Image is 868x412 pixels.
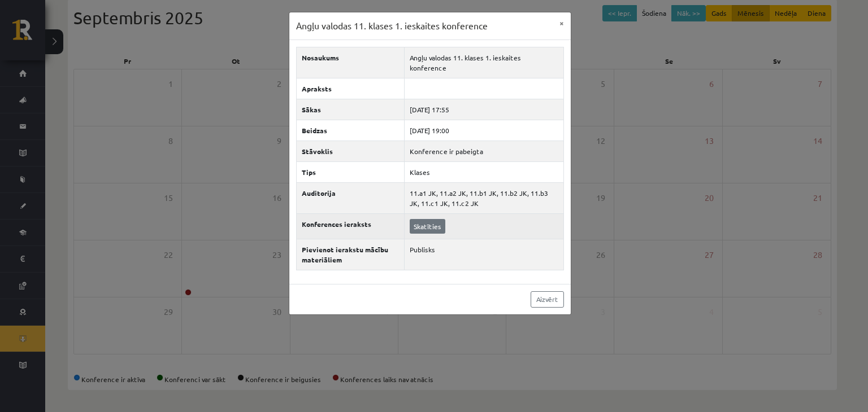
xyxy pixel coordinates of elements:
td: Klases [404,161,563,182]
td: [DATE] 19:00 [404,120,563,141]
td: 11.a1 JK, 11.a2 JK, 11.b1 JK, 11.b2 JK, 11.b3 JK, 11.c1 JK, 11.c2 JK [404,182,563,213]
th: Apraksts [296,78,404,99]
a: Aizvērt [531,291,564,308]
th: Beidzas [296,120,404,141]
th: Stāvoklis [296,141,404,161]
th: Nosaukums [296,47,404,78]
th: Konferences ieraksts [296,213,404,239]
td: Angļu valodas 11. klases 1. ieskaites konference [404,47,563,78]
td: Publisks [404,239,563,270]
a: Skatīties [410,219,445,234]
th: Auditorija [296,182,404,213]
td: Konference ir pabeigta [404,141,563,161]
th: Sākas [296,99,404,120]
h3: Angļu valodas 11. klases 1. ieskaites konference [296,19,488,33]
td: [DATE] 17:55 [404,99,563,120]
th: Pievienot ierakstu mācību materiāliem [296,239,404,270]
button: × [553,12,571,34]
th: Tips [296,161,404,182]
